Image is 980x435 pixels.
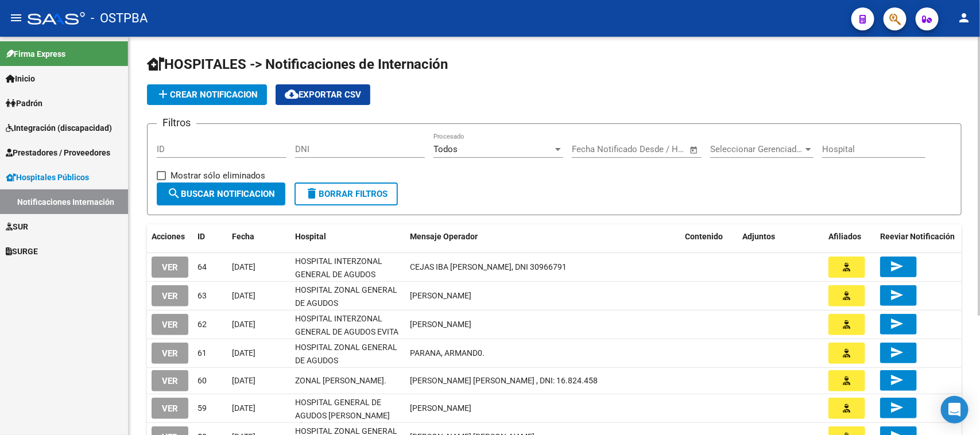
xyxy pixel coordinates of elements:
datatable-header-cell: Acciones [147,224,193,249]
button: Buscar Notificacion [157,182,285,205]
span: Hospital [295,232,326,241]
span: Fecha [232,232,254,241]
button: Borrar Filtros [295,182,398,205]
div: Open Intercom Messenger [941,396,969,424]
span: Integración (discapacidad) [6,122,112,134]
button: VER [152,398,188,419]
span: HOSPITAL INTERZONAL GENERAL DE AGUDOS EVITA [295,314,398,336]
span: 59 [197,403,207,413]
span: HOSPITAL GENERAL DE AGUDOS [PERSON_NAME] [295,398,390,420]
button: Crear Notificacion [147,84,267,105]
div: [DATE] [232,261,286,274]
span: VER [162,320,178,330]
span: Inicio [6,72,35,85]
button: Open calendar [688,143,701,157]
div: [DATE] [232,318,286,331]
span: Contenido [685,232,723,241]
span: CEJAS IBA VERONICA, DNI 30966791 [410,262,567,271]
datatable-header-cell: Reeviar Notificación [876,224,962,249]
button: Exportar CSV [276,84,370,105]
span: 63 [197,291,207,300]
span: calabrese jorge [410,403,471,413]
span: Adjuntos [742,232,775,241]
mat-icon: send [890,345,904,359]
span: Prestadores / Proveedores [6,146,110,159]
span: VER [162,291,178,301]
span: SURGE [6,245,38,258]
span: 60 [197,376,207,385]
span: Borrar Filtros [305,189,388,199]
span: SANABRIA YAMILA [410,291,471,300]
datatable-header-cell: Adjuntos [738,224,824,249]
datatable-header-cell: Mensaje Operador [405,224,680,249]
button: VER [152,343,188,364]
span: Hospitales Públicos [6,171,89,184]
span: Buscar Notificacion [167,189,275,199]
mat-icon: delete [305,187,319,200]
span: Exportar CSV [285,90,361,100]
datatable-header-cell: Fecha [227,224,290,249]
datatable-header-cell: Hospital [290,224,405,249]
button: VER [152,285,188,306]
span: Afiliados [828,232,861,241]
span: HOSPITAL ZONAL GENERAL DE AGUDOS [PERSON_NAME] [295,343,397,378]
span: HOSPITAL ZONAL GENERAL DE AGUDOS [PERSON_NAME] [295,285,397,321]
span: VER [162,376,178,386]
div: [DATE] [232,347,286,360]
mat-icon: send [890,259,904,273]
input: Fecha fin [629,144,684,154]
span: PARANA, ARMAND0. [410,348,485,358]
mat-icon: menu [9,11,23,25]
h3: Filtros [157,115,196,131]
span: ROJAS LEON [410,320,471,329]
span: Reeviar Notificación [880,232,955,241]
datatable-header-cell: Contenido [680,224,738,249]
mat-icon: add [156,87,170,101]
mat-icon: send [890,317,904,331]
span: Crear Notificacion [156,90,258,100]
span: 61 [197,348,207,358]
datatable-header-cell: Afiliados [824,224,876,249]
div: [DATE] [232,402,286,415]
span: Mensaje Operador [410,232,478,241]
span: PAEZ OSCAR ALFREDO , DNI: 16.824.458 [410,376,598,385]
mat-icon: send [890,401,904,414]
span: 64 [197,262,207,271]
div: [DATE] [232,289,286,302]
span: Seleccionar Gerenciador [710,144,803,154]
button: VER [152,257,188,278]
mat-icon: search [167,187,181,200]
span: SUR [6,220,28,233]
span: Acciones [152,232,185,241]
span: VER [162,403,178,414]
mat-icon: person [957,11,971,25]
span: VER [162,348,178,359]
span: - OSTPBA [91,6,148,31]
mat-icon: send [890,288,904,302]
span: ID [197,232,205,241]
input: Fecha inicio [572,144,618,154]
mat-icon: send [890,373,904,387]
span: HOSPITAL INTERZONAL GENERAL DE AGUDOS [GEOGRAPHIC_DATA][PERSON_NAME] [295,257,382,305]
span: Padrón [6,97,42,110]
span: HOSPITALES -> Notificaciones de Internación [147,56,448,72]
span: Todos [433,144,458,154]
datatable-header-cell: ID [193,224,227,249]
span: Firma Express [6,48,65,60]
span: VER [162,262,178,273]
span: 62 [197,320,207,329]
span: ZONAL [PERSON_NAME]. [295,376,386,385]
div: [DATE] [232,374,286,387]
button: VER [152,370,188,391]
span: Mostrar sólo eliminados [171,169,265,182]
button: VER [152,314,188,335]
mat-icon: cloud_download [285,87,299,101]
